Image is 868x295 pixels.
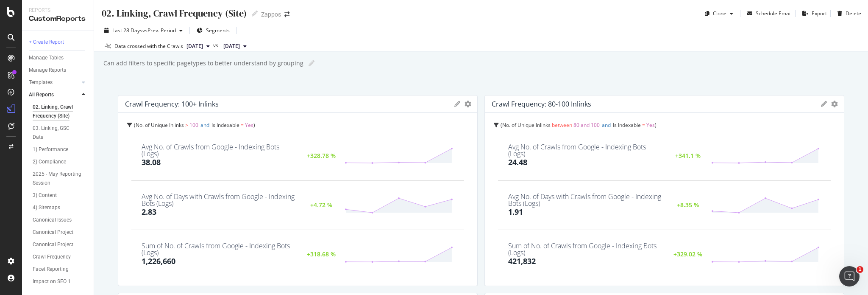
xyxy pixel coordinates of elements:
[573,121,600,129] span: 80 and 100
[29,53,64,62] div: Manage Tables
[29,78,79,87] a: Templates
[33,191,57,200] div: 3) Content
[142,256,175,267] div: 1,226,660
[101,7,247,20] div: 02. Linking, Crawl Frequency (Site)
[29,14,87,24] div: CustomReports
[29,38,64,47] div: + Create Report
[502,121,551,129] span: No. of Unique Inlinks
[284,11,289,17] div: arrow-right-arrow-left
[142,207,156,218] div: 2.83
[552,121,572,129] span: between
[29,53,88,62] a: Manage Tables
[261,10,281,19] div: Zappos
[252,11,258,17] i: Edit report name
[508,157,527,168] div: 24.48
[642,121,645,129] span: =
[33,216,88,225] a: Canonical Issues
[665,153,712,159] div: +341.1 %
[465,101,471,107] div: gear
[33,240,88,249] a: Canonical Project
[142,157,161,168] div: 38.08
[508,193,665,207] div: Avg No. of Days with Crawls from Google - Indexing Bots (Logs)
[33,216,72,225] div: Canonical Issues
[33,253,71,261] div: Crawl Frequency
[185,121,188,129] span: >
[492,100,591,108] div: Crawl Frequency: 80-100 Inlinks
[756,10,792,17] div: Schedule Email
[211,121,239,129] span: Is Indexable
[220,41,250,51] button: [DATE]
[484,95,844,286] div: Crawl Frequency: 80-100 InlinksgeargearNo. of Unique Inlinks between 80 and 100andIs Indexable = ...
[744,7,792,20] button: Schedule Email
[29,78,53,87] div: Templates
[118,95,478,286] div: Crawl Frequency: 100+ InlinksgeargearNo. of Unique Inlinks > 100andIs Indexable = YesAvg No. of C...
[223,42,240,50] span: 2025 Aug. 18th
[136,121,184,129] span: No. of Unique Inlinks
[33,103,88,121] a: 02. Linking, Crawl Frequency (Site)
[846,10,861,17] div: Delete
[298,252,345,257] div: +318.68 %
[183,41,213,51] button: [DATE]
[834,7,861,20] button: Delete
[114,42,183,50] div: Data crossed with the Crawls
[241,121,244,129] span: =
[33,228,88,237] a: Canonical Project
[29,66,66,75] div: Manage Reports
[33,240,73,249] div: Canonical Project
[33,191,88,200] a: 3) Content
[812,10,827,17] div: Export
[33,253,88,261] a: Crawl Frequency
[309,60,314,66] i: Edit report name
[508,242,665,256] div: Sum of No. of Crawls from Google - Indexing Bots (Logs)
[103,59,303,67] div: Can add filters to specific pagetypes to better understand by grouping
[799,7,827,20] button: Export
[508,256,536,267] div: 421,832
[831,101,838,107] div: gear
[665,202,712,208] div: +8.35 %
[33,203,88,212] a: 4) Sitemaps
[142,193,298,207] div: Avg No. of Days with Crawls from Google - Indexing Bots (Logs)
[29,38,88,47] a: + Create Report
[298,202,345,208] div: +4.72 %
[298,153,345,159] div: +328.78 %
[29,90,54,99] div: All Reports
[33,170,88,188] a: 2025 - May Reporting Session
[33,277,88,286] a: Impact on SEO 1
[713,10,726,17] div: Clone
[33,157,88,166] a: 2) Compliance
[33,145,88,154] a: 1) Performance
[245,121,253,129] span: Yes
[613,121,641,129] span: Is Indexable
[142,143,298,157] div: Avg No. of Crawls from Google - Indexing Bots (Logs)
[29,7,87,14] div: Reports
[33,277,71,286] div: Impact on SEO 1
[112,27,142,34] span: Last 28 Days
[33,157,66,166] div: 2) Compliance
[33,265,69,274] div: Facet Reporting
[33,124,80,142] div: 03. Linking, GSC Data
[33,145,68,154] div: 1) Performance
[213,42,220,49] span: vs
[101,24,186,37] button: Last 28 DaysvsPrev. Period
[701,7,737,20] button: Clone
[602,121,611,129] span: and
[29,66,88,75] a: Manage Reports
[200,121,209,129] span: and
[186,42,203,50] span: 2025 Sep. 15th
[33,228,73,237] div: Canonical Project
[142,27,176,34] span: vs Prev. Period
[189,121,198,129] span: 100
[33,170,82,188] div: 2025 - May Reporting Session
[508,207,523,218] div: 1.91
[33,203,60,212] div: 4) Sitemaps
[206,27,230,34] span: Segments
[33,265,88,274] a: Facet Reporting
[193,24,233,37] button: Segments
[33,124,88,142] a: 03. Linking, GSC Data
[665,252,712,257] div: +329.02 %
[646,121,655,129] span: Yes
[33,103,82,121] div: 02. Linking, Crawl Frequency (Site)
[29,90,79,99] a: All Reports
[857,266,863,273] span: 1
[508,143,665,157] div: Avg No. of Crawls from Google - Indexing Bots (Logs)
